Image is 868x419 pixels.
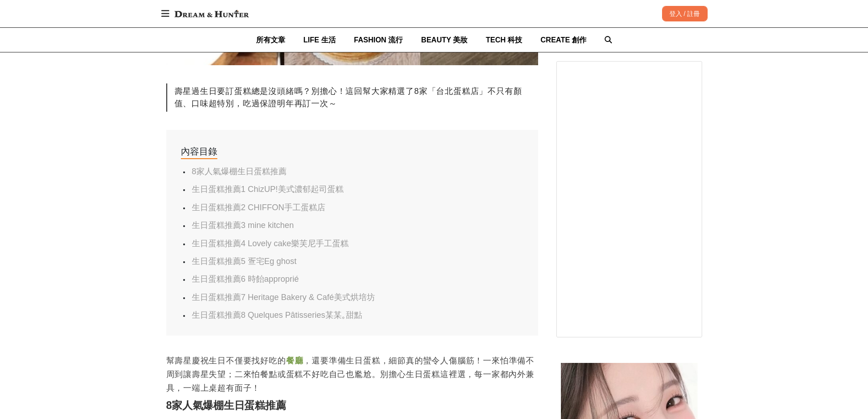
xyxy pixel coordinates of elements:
span: 所有文章 [256,36,285,44]
a: CREATE 創作 [540,28,586,52]
p: 幫壽星慶祝生日不僅要找好吃的 ，還要準備生日蛋糕，細節真的蠻令人傷腦筋！一來怕準備不周到讓壽星失望；二來怕餐點或蛋糕不好吃自己也尷尬。別擔心生日蛋糕這裡選，每一家都內外兼具，一端上桌超有面子！ [166,354,538,395]
a: 生日蛋糕推薦4 Lovely cake樂芙尼手工蛋糕 [192,239,349,248]
div: 登入 / 註冊 [662,6,708,21]
img: Dream & Hunter [170,5,253,22]
a: 所有文章 [256,28,285,52]
a: 生日蛋糕推薦3 mine kitchen [192,221,294,230]
div: 內容目錄 [181,145,217,159]
div: 壽星過生日要訂蛋糕總是沒頭緒嗎？別擔心！這回幫大家精選了8家「台北蛋糕店」不只有顏值、口味超特別，吃過保證明年再訂一次～ [166,83,538,112]
a: 生日蛋糕推薦1 ChizUP!美式濃郁起司蛋糕 [192,185,344,194]
a: 生日蛋糕推薦2 CHIFFON手工蛋糕店 [192,203,325,212]
a: BEAUTY 美妝 [421,28,467,52]
a: FASHION 流行 [354,28,403,52]
a: TECH 科技 [486,28,522,52]
a: 8家人氣爆棚生日蛋糕推薦 [192,167,287,176]
span: BEAUTY 美妝 [421,36,467,44]
a: LIFE 生活 [303,28,336,52]
strong: 8家人氣爆棚生日蛋糕推薦 [166,399,286,411]
span: LIFE 生活 [303,36,336,44]
a: 餐廳 [286,356,303,365]
span: CREATE 創作 [540,36,586,44]
a: 生日蛋糕推薦7 Heritage Bakery & Café美式烘培坊 [192,293,375,302]
a: 生日蛋糕推薦5 疍宅Eg ghost [192,257,297,266]
span: FASHION 流行 [354,36,403,44]
span: TECH 科技 [486,36,522,44]
a: 生日蛋糕推薦8 Quelques Pâtisseries某某｡甜點 [192,310,362,320]
a: 生日蛋糕推薦6 時飴approprié [192,274,299,284]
